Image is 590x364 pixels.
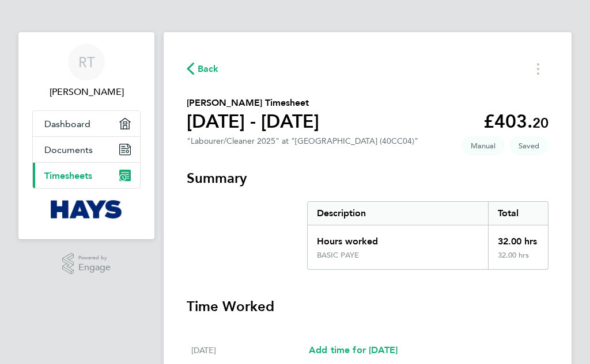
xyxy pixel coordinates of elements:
[51,200,123,219] img: hays-logo-retina.png
[78,253,111,263] span: Powered by
[187,62,219,76] button: Back
[187,110,319,133] h1: [DATE] - [DATE]
[488,225,548,251] div: 32.00 hrs
[317,251,359,260] div: BASIC PAYE
[309,344,398,355] span: Add time for [DATE]
[32,44,141,99] a: RT[PERSON_NAME]
[33,137,140,162] a: Documents
[187,96,319,110] h2: [PERSON_NAME] Timesheet
[307,201,549,270] div: Summary
[32,200,141,219] a: Go to home page
[187,136,418,146] div: "Labourer/Cleaner 2025" at "[GEOGRAPHIC_DATA] (40CC04)"
[488,251,548,269] div: 32.00 hrs
[44,144,93,155] span: Documents
[18,32,154,239] nav: Main navigation
[308,202,488,225] div: Description
[309,343,398,357] a: Add time for [DATE]
[483,110,549,132] app-decimal: £403.
[187,169,549,187] h3: Summary
[532,114,549,131] span: 20
[44,170,92,181] span: Timesheets
[187,297,549,316] h3: Time Worked
[78,55,95,70] span: RT
[33,111,140,136] a: Dashboard
[32,85,141,99] span: Robert Taylor
[308,225,488,251] div: Hours worked
[509,136,549,155] span: This timesheet is Saved.
[488,202,548,225] div: Total
[62,253,111,275] a: Powered byEngage
[462,136,505,155] span: This timesheet was manually created.
[78,263,111,273] span: Engage
[44,118,90,129] span: Dashboard
[528,60,549,78] button: Timesheets Menu
[191,343,309,357] div: [DATE]
[198,62,219,76] span: Back
[33,163,140,188] a: Timesheets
